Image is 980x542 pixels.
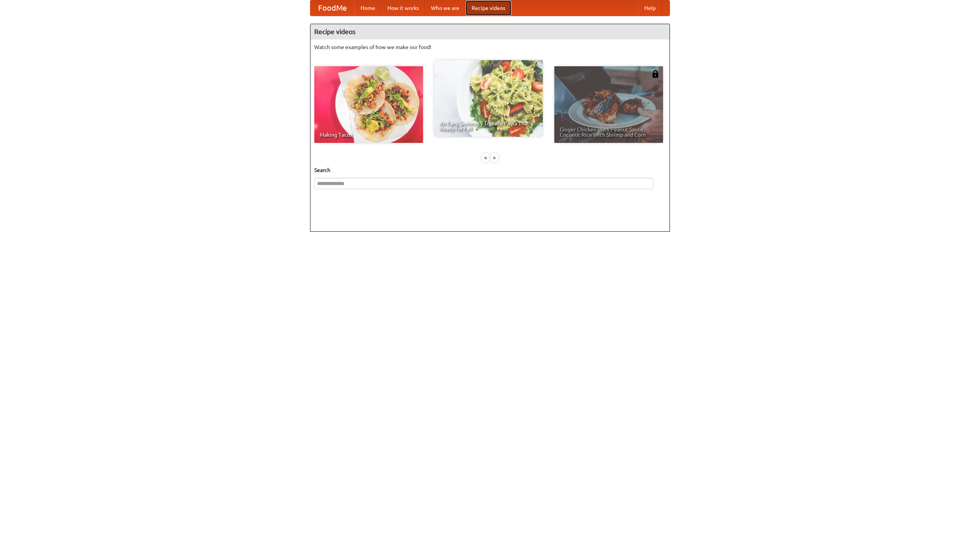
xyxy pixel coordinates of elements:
a: Home [354,0,381,16]
h4: Recipe videos [310,24,670,39]
div: « [482,153,489,162]
span: An Easy, Summery Tomato Pasta That's Ready for Fall [439,121,537,131]
span: Making Tacos [320,132,418,138]
a: How it works [381,0,425,16]
a: Who we are [425,0,465,16]
a: Making Tacos [314,66,423,143]
a: Help [638,0,662,16]
a: Recipe videos [465,0,511,16]
a: An Easy, Summery Tomato Pasta That's Ready for Fall [434,60,543,137]
div: » [491,153,498,162]
a: FoodMe [310,0,354,16]
img: 483408.png [652,70,659,78]
p: Watch some examples of how we make our food! [314,43,666,51]
h5: Search [314,166,666,174]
